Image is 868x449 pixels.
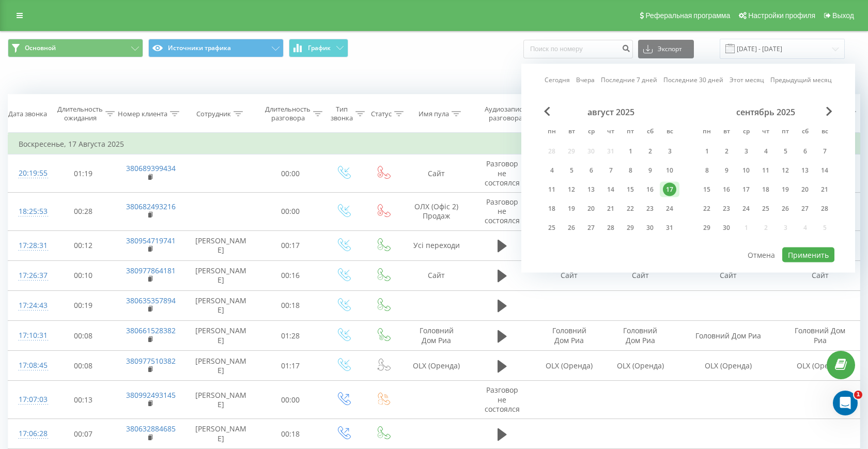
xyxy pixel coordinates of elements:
div: Номер клиента [118,110,167,118]
div: Сотрудник [196,110,231,118]
div: вт 19 авг. 2025 г. [562,201,581,216]
div: 29 [700,221,714,235]
div: 14 [604,183,617,196]
div: вс 7 сент. 2025 г. [815,144,834,159]
div: 1 [624,145,637,158]
div: 6 [584,164,598,177]
div: вт 26 авг. 2025 г. [562,220,581,236]
div: 25 [759,202,772,215]
a: Сегодня [545,75,570,85]
div: чт 21 авг. 2025 г. [601,201,621,216]
td: OLX (Оренда) [605,351,675,381]
div: вс 3 авг. 2025 г. [660,144,679,159]
td: [PERSON_NAME] [184,351,257,381]
div: 9 [643,164,657,177]
div: 10 [739,164,753,177]
div: вт 2 сент. 2025 г. [717,144,736,159]
div: чт 11 сент. 2025 г. [756,163,776,178]
td: Головний Дом Риа [605,321,675,351]
div: 12 [779,164,792,177]
div: ср 24 сент. 2025 г. [736,201,756,216]
div: вс 31 авг. 2025 г. [660,220,679,236]
div: 4 [759,145,772,158]
div: 17 [739,183,753,196]
div: сб 16 авг. 2025 г. [640,182,660,197]
span: 1 [854,391,862,399]
div: вс 14 сент. 2025 г. [815,163,834,178]
div: вс 28 сент. 2025 г. [815,201,834,216]
div: 11 [545,183,559,196]
span: Реферальная программа [645,11,730,20]
div: 30 [720,221,733,235]
div: 18:25:53 [19,202,40,222]
td: [PERSON_NAME] [184,230,257,260]
td: OLX (Оренда) [781,351,860,381]
div: 17:26:37 [19,266,40,286]
div: 20:19:55 [19,163,40,183]
div: ср 13 авг. 2025 г. [581,182,601,197]
div: 30 [643,221,657,235]
div: вт 12 авг. 2025 г. [562,182,581,197]
abbr: вторник [719,125,734,140]
div: 31 [663,221,676,235]
a: 380954719741 [126,236,176,245]
td: 00:18 [258,419,323,449]
div: 3 [739,145,753,158]
div: пн 25 авг. 2025 г. [542,220,562,236]
td: 01:19 [50,154,116,193]
a: Этот месяц [730,75,764,85]
div: пт 1 авг. 2025 г. [621,144,640,159]
td: Головний Дом Риа [676,321,781,351]
abbr: среда [738,125,754,140]
div: пн 15 сент. 2025 г. [697,182,717,197]
div: 2 [720,145,733,158]
div: сб 6 сент. 2025 г. [795,144,815,159]
abbr: понедельник [699,125,715,140]
td: 01:28 [258,321,323,351]
div: пн 4 авг. 2025 г. [542,163,562,178]
div: 17:24:43 [19,296,40,316]
div: сб 13 сент. 2025 г. [795,163,815,178]
input: Поиск по номеру [523,40,633,58]
div: пт 12 сент. 2025 г. [776,163,795,178]
div: 22 [700,202,714,215]
div: пн 11 авг. 2025 г. [542,182,562,197]
td: 01:17 [258,351,323,381]
div: вс 21 сент. 2025 г. [815,182,834,197]
div: сб 27 сент. 2025 г. [795,201,815,216]
div: 17:07:03 [19,390,40,410]
div: сб 20 сент. 2025 г. [795,182,815,197]
span: Настройки профиля [748,11,815,20]
div: ср 17 сент. 2025 г. [736,182,756,197]
div: сб 2 авг. 2025 г. [640,144,660,159]
div: ср 10 сент. 2025 г. [736,163,756,178]
a: 380661528382 [126,326,176,335]
a: 380689399434 [126,163,176,173]
a: Предыдущий месяц [770,75,832,85]
td: Сайт [605,260,675,290]
div: вт 16 сент. 2025 г. [717,182,736,197]
div: 12 [565,183,578,196]
div: вс 10 авг. 2025 г. [660,163,679,178]
div: ср 6 авг. 2025 г. [581,163,601,178]
div: 18 [759,183,772,196]
td: OLX (Оренда) [402,351,471,381]
div: пн 1 сент. 2025 г. [697,144,717,159]
td: 00:10 [50,260,116,290]
div: 24 [739,202,753,215]
button: Источники трафика [148,39,284,57]
td: [PERSON_NAME] [184,321,257,351]
button: Отмена [742,247,781,262]
div: 19 [565,202,578,215]
div: чт 25 сент. 2025 г. [756,201,776,216]
div: пн 18 авг. 2025 г. [542,201,562,216]
div: пт 26 сент. 2025 г. [776,201,795,216]
span: Previous Month [544,107,550,116]
a: 380635357894 [126,296,176,305]
abbr: пятница [623,125,638,140]
div: 21 [604,202,617,215]
div: 13 [798,164,812,177]
td: 00:08 [50,321,116,351]
a: 380992493145 [126,390,176,400]
td: 00:07 [50,419,116,449]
